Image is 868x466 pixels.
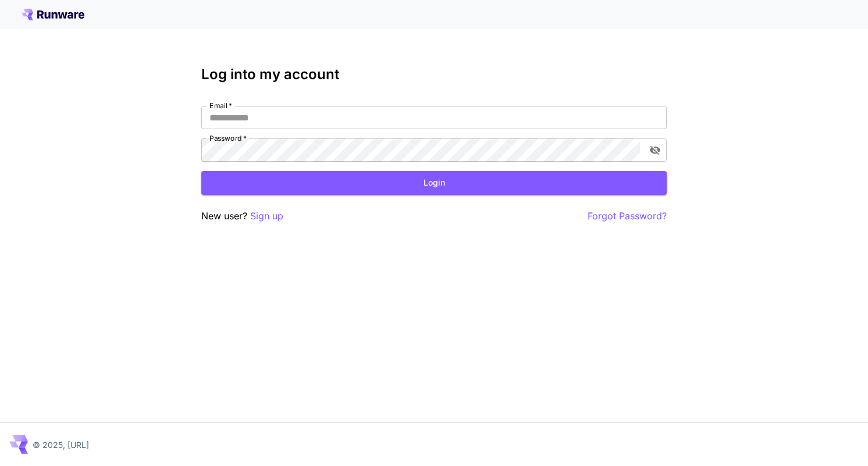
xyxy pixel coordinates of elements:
[201,209,283,223] p: New user?
[201,171,667,195] button: Login
[209,101,232,111] label: Email
[250,209,283,223] button: Sign up
[588,209,667,223] button: Forgot Password?
[33,439,89,451] p: © 2025, [URL]
[201,66,667,83] h3: Log into my account
[209,133,247,143] label: Password
[645,140,666,161] button: toggle password visibility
